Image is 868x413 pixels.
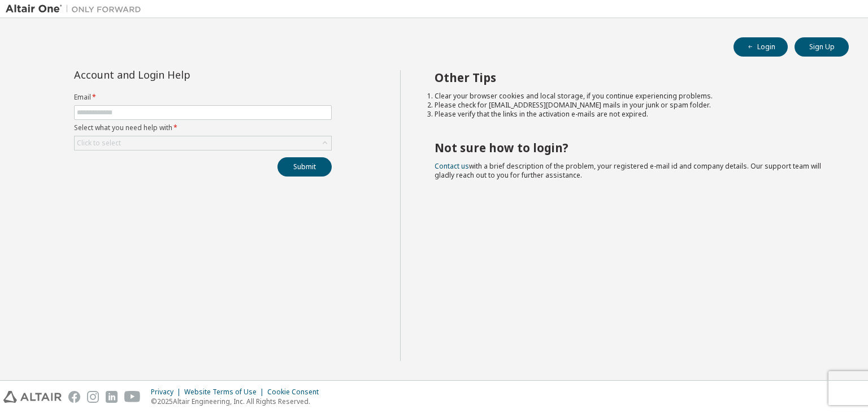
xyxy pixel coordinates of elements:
div: Website Terms of Use [184,388,267,397]
button: Sign Up [795,37,849,57]
img: instagram.svg [87,391,99,403]
h2: Not sure how to login? [435,140,829,155]
li: Please verify that the links in the activation e-mails are not expired. [435,110,829,119]
p: © 2025 Altair Engineering, Inc. All Rights Reserved. [151,397,325,406]
span: with a brief description of the problem, your registered e-mail id and company details. Our suppo... [435,161,821,180]
li: Please check for [EMAIL_ADDRESS][DOMAIN_NAME] mails in your junk or spam folder. [435,101,829,110]
button: Submit [277,157,332,177]
h2: Other Tips [435,70,829,85]
img: youtube.svg [124,391,141,403]
img: altair_logo.svg [3,391,62,403]
img: linkedin.svg [106,391,118,403]
img: facebook.svg [68,391,80,403]
div: Account and Login Help [74,70,280,79]
label: Select what you need help with [74,123,332,132]
li: Clear your browser cookies and local storage, if you continue experiencing problems. [435,92,829,101]
div: Click to select [75,136,331,150]
div: Cookie Consent [267,388,325,397]
a: Contact us [435,161,469,171]
button: Login [734,37,788,57]
label: Email [74,93,332,102]
img: Altair One [6,3,147,15]
div: Privacy [151,388,184,397]
div: Click to select [77,139,121,148]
